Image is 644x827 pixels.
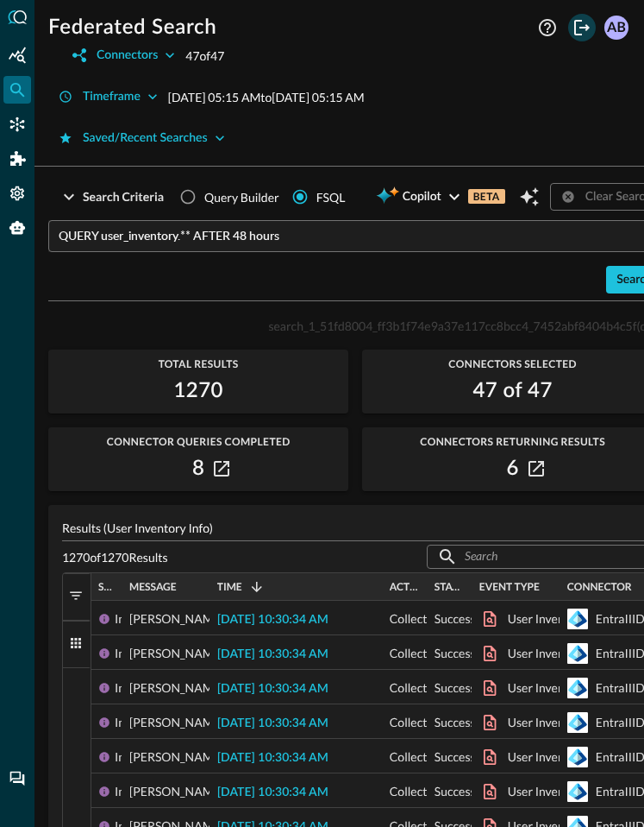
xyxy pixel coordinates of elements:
div: Search Criteria [83,186,164,208]
div: Connectors [97,45,158,66]
span: Success [435,636,476,671]
input: Search [465,541,610,573]
span: Success [435,602,476,636]
span: Message [129,581,177,593]
button: Connectors [62,41,185,69]
span: Success [435,705,476,740]
div: User Inventory Info [508,671,610,705]
span: [DATE] 10:30:34 AM [217,614,328,626]
h2: 8 [192,455,204,483]
span: Success [435,774,476,809]
p: BETA [468,189,505,204]
div: Informational [115,671,187,705]
div: FSQL [316,188,346,206]
div: User Inventory Info [508,705,610,740]
span: [PERSON_NAME] [129,774,224,809]
div: Addons [4,145,32,173]
svg: Microsoft Entra ID (Azure AD) [567,747,588,767]
div: Informational [115,636,187,671]
h2: 47 of 47 [472,377,552,405]
button: CopilotBETA [366,183,515,211]
span: Collect [390,740,428,774]
div: User Inventory Info [508,774,610,809]
h2: 6 [506,455,518,483]
span: [PERSON_NAME] [129,740,224,774]
div: User Inventory Info [508,740,610,774]
div: Federated Search [3,76,31,104]
span: Time [217,581,242,593]
span: Success [435,671,476,705]
span: [DATE] 10:30:34 AM [217,648,328,660]
div: Connectors [3,110,31,138]
button: Help [534,14,561,41]
h2: 1270 [174,377,223,405]
span: Collect [390,774,428,809]
button: Timeframe [48,83,168,110]
span: Collect [390,602,428,636]
svg: Microsoft Entra ID (Azure AD) [567,643,588,664]
h1: Federated Search [48,14,216,41]
svg: Microsoft Entra ID (Azure AD) [567,712,588,733]
span: Collect [390,705,428,740]
button: Open Query Copilot [516,183,543,211]
div: Settings [3,180,31,207]
span: [PERSON_NAME] [129,636,224,671]
span: Success [435,740,476,774]
div: Informational [115,774,187,809]
button: Logout [568,14,596,41]
span: Connector Queries Completed [48,436,348,448]
div: User Inventory Info [508,602,610,636]
svg: Microsoft Entra ID (Azure AD) [567,678,588,698]
p: 47 of 47 [185,47,224,65]
p: [DATE] 05:15 AM to [DATE] 05:15 AM [168,88,365,106]
span: [PERSON_NAME] [129,671,224,705]
span: Status [435,581,466,593]
p: 1270 of 1270 Results [62,548,168,566]
span: Total Results [48,358,348,370]
span: Collect [390,671,428,705]
span: [PERSON_NAME] [129,705,224,740]
span: search_1_51fd8004_ff3b1f74e9a37e117cc8bcc4_7452abf8404b4c5f [268,319,636,333]
span: Activity [390,581,421,593]
div: Informational [115,602,187,636]
span: [DATE] 10:30:34 AM [217,717,328,729]
span: [DATE] 10:30:34 AM [217,752,328,764]
button: Saved/Recent Searches [48,124,235,152]
div: Saved/Recent Searches [83,128,208,149]
span: Connector [567,581,632,593]
div: User Inventory Info [508,636,610,671]
div: AB [604,16,628,40]
span: Query Builder [204,188,279,206]
svg: Microsoft Entra ID (Azure AD) [567,781,588,802]
span: [PERSON_NAME] [129,602,224,636]
span: Copilot [403,186,441,208]
span: Severity [98,581,116,593]
div: Informational [115,740,187,774]
span: Collect [390,636,428,671]
div: Chat [3,765,31,792]
span: [DATE] 10:30:34 AM [217,786,328,799]
div: Timeframe [83,86,141,108]
span: Event Type [479,581,540,593]
button: Search Criteria [48,183,174,211]
div: Informational [115,705,187,740]
span: [DATE] 10:30:34 AM [217,683,328,695]
div: Summary Insights [3,41,31,69]
div: Query Agent [3,214,31,242]
svg: Microsoft Entra ID (Azure AD) [567,609,588,629]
